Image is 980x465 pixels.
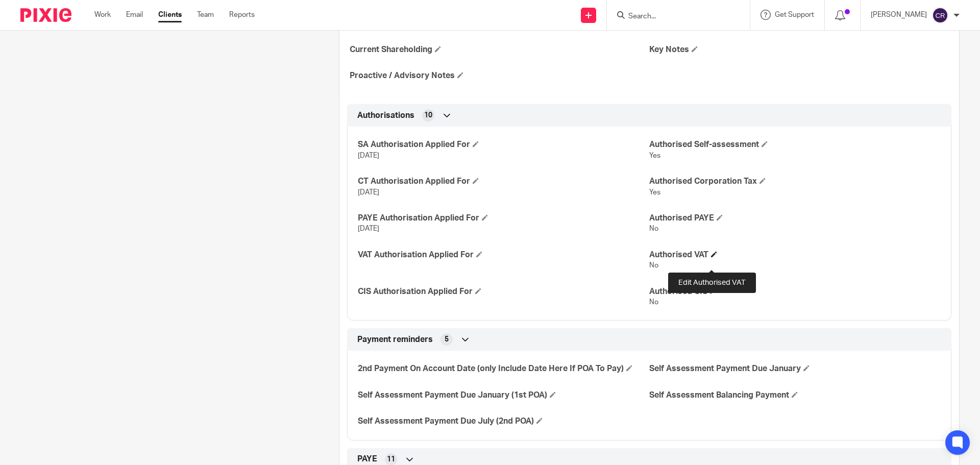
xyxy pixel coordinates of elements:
[649,176,941,187] h4: Authorised Corporation Tax
[649,299,658,306] span: No
[358,416,649,427] h4: Self Assessment Payment Due July (2nd POA)
[627,12,719,21] input: Search
[649,189,660,196] span: Yes
[358,139,649,150] h4: SA Authorisation Applied For
[358,225,379,232] span: [DATE]
[445,334,449,345] span: 5
[20,8,71,22] img: Pixie
[871,10,927,20] p: [PERSON_NAME]
[358,213,649,224] h4: PAYE Authorisation Applied For
[229,10,255,20] a: Reports
[649,213,941,224] h4: Authorised PAYE
[357,110,414,121] span: Authorisations
[387,454,395,464] span: 11
[94,10,111,20] a: Work
[649,152,660,159] span: Yes
[358,250,649,260] h4: VAT Authorisation Applied For
[126,10,143,20] a: Email
[649,139,941,150] h4: Authorised Self-assessment
[350,44,649,55] h4: Current Shareholding
[358,176,649,187] h4: CT Authorisation Applied For
[357,334,433,345] span: Payment reminders
[197,10,214,20] a: Team
[775,11,814,18] span: Get Support
[932,7,948,23] img: svg%3E
[358,390,649,401] h4: Self Assessment Payment Due January (1st POA)
[358,152,379,159] span: [DATE]
[649,262,658,269] span: No
[358,363,649,374] h4: 2nd Payment On Account Date (only Include Date Here If POA To Pay)
[649,225,658,232] span: No
[424,110,432,120] span: 10
[649,363,941,374] h4: Self Assessment Payment Due January
[649,390,941,401] h4: Self Assessment Balancing Payment
[350,70,649,81] h4: Proactive / Advisory Notes
[649,250,941,260] h4: Authorised VAT
[158,10,182,20] a: Clients
[649,286,941,297] h4: Authorised CIS
[358,286,649,297] h4: CIS Authorisation Applied For
[357,454,377,464] span: PAYE
[358,189,379,196] span: [DATE]
[649,44,949,55] h4: Key Notes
